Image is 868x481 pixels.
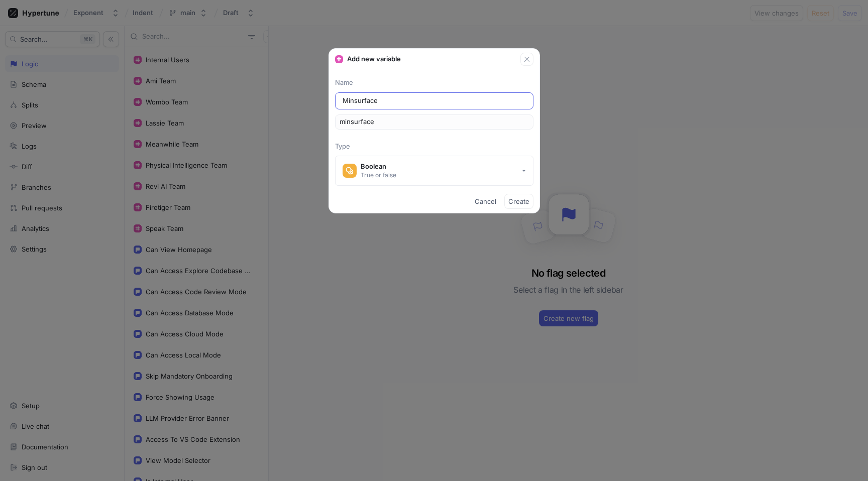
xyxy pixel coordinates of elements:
p: Add new variable [347,54,401,64]
div: Boolean [361,162,396,171]
input: Enter a name for this variable [343,96,526,106]
button: BooleanTrue or false [335,156,533,186]
p: Name [335,78,533,88]
p: Type [335,142,533,152]
button: Create [504,194,533,209]
button: Cancel [471,194,500,209]
span: Cancel [475,198,496,204]
span: Create [508,198,529,204]
div: True or false [361,171,396,179]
